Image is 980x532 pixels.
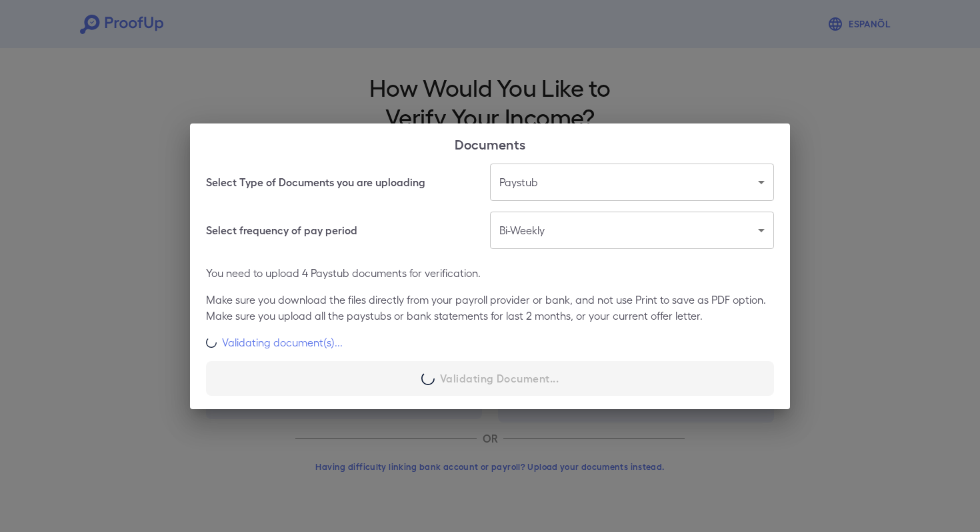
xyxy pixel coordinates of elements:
[206,174,425,190] h6: Select Type of Documents you are uploading
[206,222,357,238] h6: Select frequency of pay period
[490,212,774,249] div: Bi-Weekly
[222,334,343,350] p: Validating document(s)...
[206,292,774,324] p: Make sure you download the files directly from your payroll provider or bank, and not use Print t...
[490,164,774,201] div: Paystub
[190,123,790,164] h2: Documents
[206,265,774,281] p: You need to upload 4 Paystub documents for verification.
